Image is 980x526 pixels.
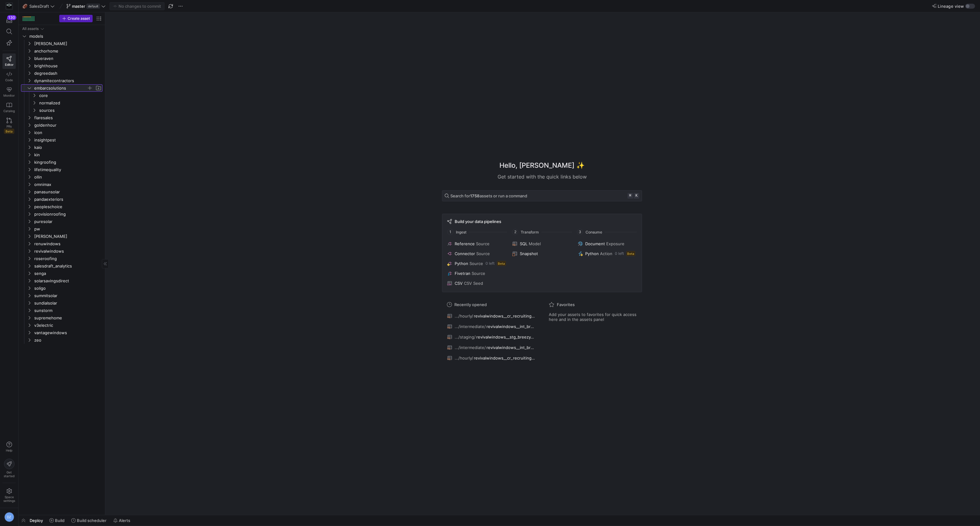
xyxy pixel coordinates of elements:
div: Press SPACE to select this row. [21,240,102,247]
span: revivalwindows__int_breezy__position_pipeline_custom_fields_long [486,345,535,350]
kbd: k [634,193,639,199]
span: Create asset [68,16,90,21]
span: goldenhour [34,122,102,129]
span: Beta [4,129,14,134]
button: .../staging/revivalwindows__stg_breezy__pipelines [446,333,536,341]
div: 130 [7,15,16,20]
div: Press SPACE to select this row. [21,136,102,144]
span: omnimax [34,181,102,188]
span: Help [5,448,13,452]
button: .../hourly/revivalwindows__cr_recruiting__candidate_events_wide_long [446,312,536,320]
span: roseroofing [34,255,102,262]
span: pandaexteriors [34,196,102,203]
span: Source [472,271,485,276]
span: sundialsolar [34,300,102,307]
div: Press SPACE to select this row. [21,270,102,277]
div: Press SPACE to select this row. [21,144,102,151]
span: pw [34,225,102,233]
div: Press SPACE to select this row. [21,307,102,314]
div: Press SPACE to select this row. [21,158,102,166]
a: Monitor [2,84,16,100]
span: puresolar [34,218,102,225]
button: DocumentExposure [577,240,638,247]
a: Editor [2,53,16,69]
span: summitsolar [34,292,102,299]
strong: 1758 [470,193,480,198]
span: revivalwindows__cr_recruiting__all_appointments [474,356,535,360]
a: Catalog [2,100,16,115]
span: .../hourly/ [455,313,473,318]
span: [PERSON_NAME] [34,40,102,47]
div: Press SPACE to select this row. [21,225,102,233]
div: Press SPACE to select this row. [21,218,102,225]
button: 130 [2,15,16,26]
span: icon [34,129,102,136]
button: Create asset [59,15,93,22]
button: CSVCSV Seed [446,280,507,287]
div: Press SPACE to select this row. [21,69,102,77]
span: Favorites [557,302,575,307]
span: flaresales [34,114,102,121]
span: SQL [520,241,528,246]
span: insightpest [34,137,102,144]
span: solarsavingsdirect [34,277,102,284]
kbd: ⌘ [628,193,633,199]
span: Connector [455,251,475,256]
span: revivalwindows [34,248,102,255]
div: Press SPACE to select this row. [21,196,102,203]
span: Lineage view [938,4,964,9]
span: v3electric [34,322,102,329]
div: Press SPACE to select this row. [21,292,102,299]
a: PRsBeta [2,115,16,136]
span: Code [5,78,13,82]
span: .../hourly/ [455,356,473,360]
button: Build [47,515,67,526]
div: Press SPACE to select this row. [21,284,102,292]
span: [PERSON_NAME] [34,233,102,240]
button: .../intermediate/revivalwindows__int_breezy__position_pipeline_custom_fields_long [446,343,536,351]
span: degreedash [34,70,102,77]
div: Press SPACE to select this row. [21,25,102,32]
span: ollin [34,174,102,181]
button: FivetranSource [446,270,507,277]
span: .../intermediate/ [455,345,486,350]
div: Press SPACE to select this row. [21,129,102,136]
span: Get started [4,470,15,478]
div: Press SPACE to select this row. [21,47,102,55]
div: Press SPACE to select this row. [21,233,102,240]
span: kingroofing [34,159,102,166]
span: blueraven [34,55,102,62]
span: core [39,92,102,99]
button: .../intermediate/revivalwindows__int_breezy__pipeline_stages [446,322,536,330]
span: anchorhome [34,48,102,55]
span: Reference [455,241,475,246]
span: CSV Seed [464,281,483,286]
span: brighthouse [34,62,102,69]
span: Source [476,241,490,246]
div: Press SPACE to select this row. [21,329,102,336]
span: kaio [34,144,102,151]
button: 🏈SalesDraft [21,2,56,10]
span: sources [39,107,102,114]
a: Code [2,69,16,84]
div: DZ [4,512,14,522]
div: Press SPACE to select this row. [21,181,102,188]
div: Press SPACE to select this row. [21,277,102,284]
span: Build [55,518,65,523]
span: Search for assets or run a command [450,193,527,198]
div: Press SPACE to select this row. [21,55,102,62]
span: Python [455,261,468,266]
span: 0 left [486,261,494,266]
span: supremehome [34,314,102,322]
span: models [29,33,102,40]
button: Alerts [111,515,133,526]
div: Press SPACE to select this row. [21,210,102,218]
div: Press SPACE to select this row. [21,336,102,344]
span: vantagewindows [34,329,102,336]
span: panasunsolar [34,188,102,196]
span: SalesDraft [29,4,49,9]
div: All assets [22,27,39,31]
span: revivalwindows__int_breezy__pipeline_stages [486,324,535,329]
span: 0 left [615,251,624,256]
button: DZ [2,511,16,524]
